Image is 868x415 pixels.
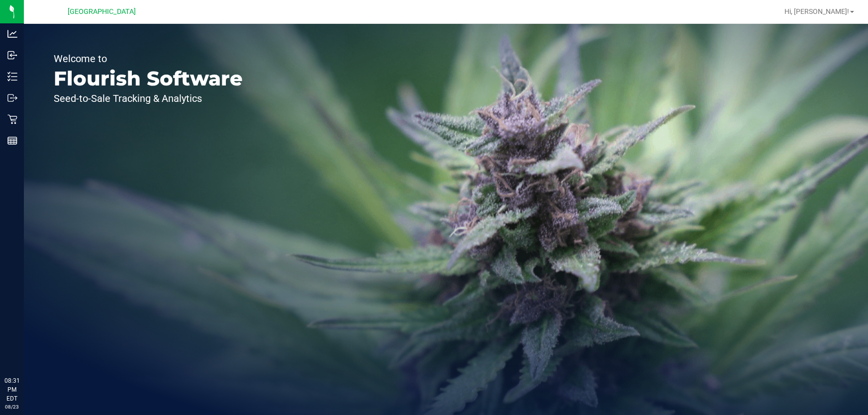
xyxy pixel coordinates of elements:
inline-svg: Retail [7,114,17,124]
p: Seed-to-Sale Tracking & Analytics [54,93,243,103]
inline-svg: Analytics [7,29,17,39]
p: 08:31 PM EDT [4,376,19,403]
inline-svg: Reports [7,136,17,146]
p: Welcome to [54,54,243,64]
span: Hi, [PERSON_NAME]! [784,7,849,15]
p: Flourish Software [54,69,243,88]
inline-svg: Inventory [7,72,17,82]
p: 08/23 [4,403,19,411]
span: [GEOGRAPHIC_DATA] [68,7,136,16]
inline-svg: Inbound [7,50,17,60]
iframe: Resource center [10,335,40,365]
inline-svg: Outbound [7,93,17,103]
